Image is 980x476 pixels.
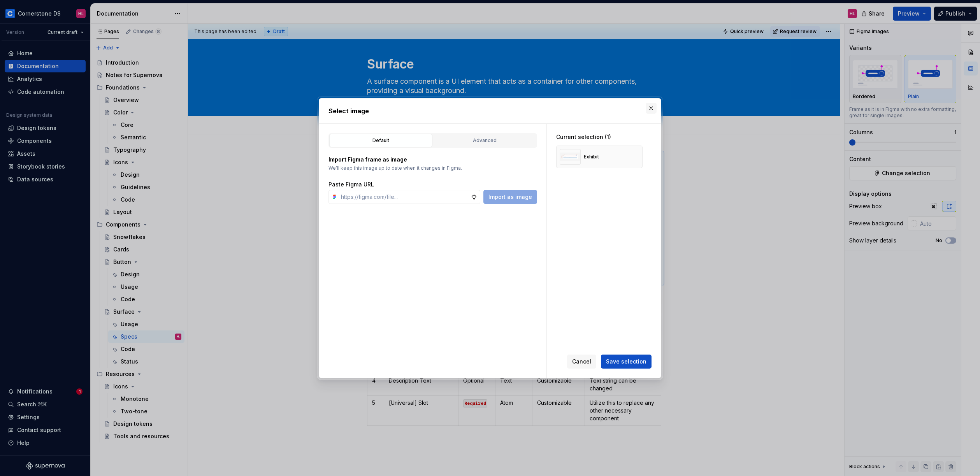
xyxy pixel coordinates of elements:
input: https://figma.com/file... [338,190,471,204]
div: Exhibit [584,154,599,160]
div: Default [332,137,430,144]
p: Import Figma frame as image [328,156,537,163]
div: Advanced [436,137,534,144]
button: Save selection [601,355,652,369]
h2: Select image [328,106,652,116]
span: Cancel [572,358,591,365]
div: Current selection (1) [556,133,643,141]
span: Save selection [606,358,646,365]
label: Paste Figma URL [328,181,374,188]
button: Cancel [567,355,596,369]
p: We’ll keep this image up to date when it changes in Figma. [328,165,537,171]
